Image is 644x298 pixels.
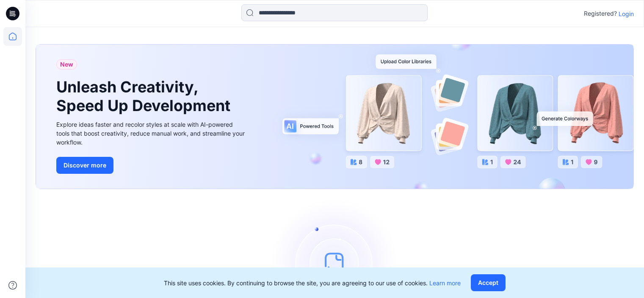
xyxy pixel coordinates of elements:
a: Discover more [56,157,247,174]
a: Learn more [429,279,461,287]
p: Registered? [584,8,617,19]
span: New [60,59,73,70]
button: Accept [471,274,506,291]
p: Login [619,9,634,18]
button: Discover more [56,157,113,174]
p: This site uses cookies. By continuing to browse the site, you are agreeing to our use of cookies. [164,279,461,287]
div: Explore ideas faster and recolor styles at scale with AI-powered tools that boost creativity, red... [56,120,247,147]
h1: Unleash Creativity, Speed Up Development [56,78,234,114]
